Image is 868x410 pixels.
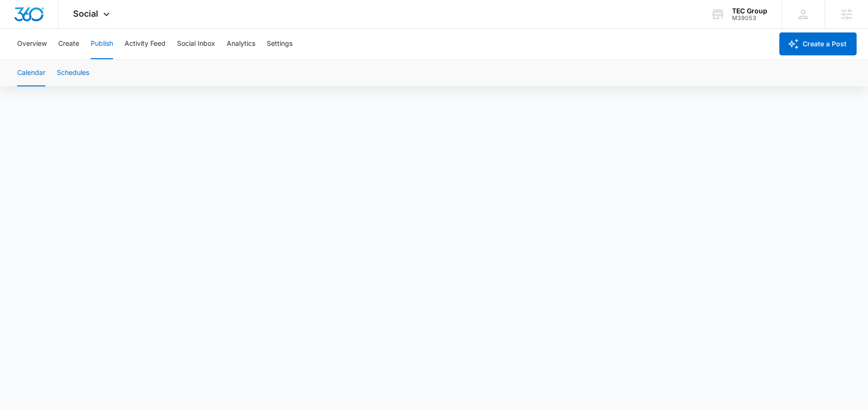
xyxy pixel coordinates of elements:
button: Publish [91,29,113,59]
span: Social [73,9,98,19]
button: Create a Post [779,32,857,55]
button: Activity Feed [125,29,166,59]
div: account id [732,15,767,21]
button: Social Inbox [177,29,215,59]
button: Analytics [227,29,255,59]
button: Settings [267,29,293,59]
div: account name [732,7,767,15]
button: Schedules [57,60,89,86]
button: Overview [17,29,47,59]
button: Calendar [17,60,45,86]
button: Create [58,29,79,59]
